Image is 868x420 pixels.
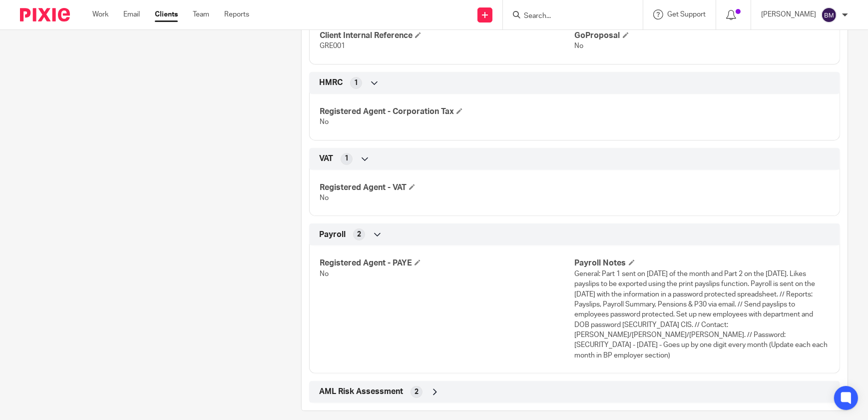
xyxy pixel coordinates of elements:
h4: Payroll Notes [575,258,830,268]
span: 1 [354,78,358,88]
span: No [320,270,329,277]
span: 2 [357,229,361,239]
span: No [320,118,329,125]
img: svg%3E [821,7,837,23]
span: No [320,194,329,201]
span: 2 [415,387,419,397]
a: Clients [155,9,178,19]
a: Team [193,9,209,19]
span: General: Part 1 sent on [DATE] of the month and Part 2 on the [DATE]. Likes payslips to be export... [575,270,828,359]
input: Search [523,12,613,21]
span: VAT [319,153,333,164]
span: No [575,42,584,49]
p: [PERSON_NAME] [761,9,816,19]
a: Reports [224,9,249,19]
span: Payroll [319,229,346,240]
h4: Registered Agent - VAT [320,182,574,193]
span: HMRC [319,77,343,88]
h4: GoProposal [575,30,830,41]
h4: Client Internal Reference [320,30,574,41]
img: Pixie [20,8,70,21]
span: Get Support [667,11,706,18]
span: 1 [345,153,349,163]
span: AML Risk Assessment [319,386,403,397]
a: Work [92,9,108,19]
a: Email [123,9,140,19]
span: GRE001 [320,42,345,49]
h4: Registered Agent - PAYE [320,258,574,268]
h4: Registered Agent - Corporation Tax [320,106,574,117]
